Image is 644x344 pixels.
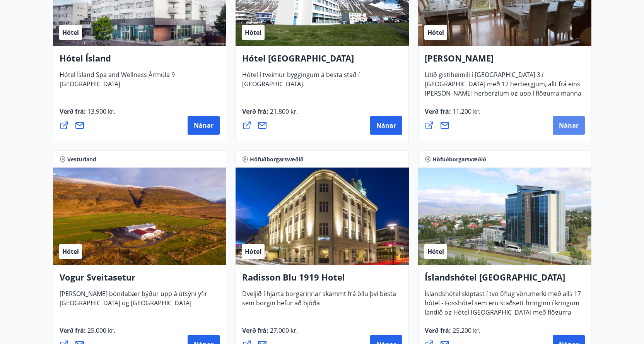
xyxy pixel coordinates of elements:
span: Hótel [427,247,444,256]
button: Nánar [370,116,402,135]
span: Hótel [62,28,79,37]
span: Verð frá : [425,326,480,341]
h4: Íslandshótel [GEOGRAPHIC_DATA] [425,271,585,289]
span: Íslandshótel skiptast í tvö öflug vörumerki með alls 17 hótel - Fosshótel sem eru staðsett hringi... [425,289,581,332]
button: Nánar [553,116,585,135]
button: Nánar [188,116,220,135]
span: Verð frá : [60,326,115,341]
span: Höfuðborgarsvæðið [250,156,304,163]
span: 25.200 kr. [451,326,480,335]
span: Hótel Ísland Spa and Wellness Ármúla 9 [GEOGRAPHIC_DATA] [60,70,175,94]
span: Lítið gistiheimili í [GEOGRAPHIC_DATA] 3 í [GEOGRAPHIC_DATA] með 12 herbergjum, allt frá eins [PE... [425,70,581,113]
span: Hótel í tveimur byggingum á besta stað í [GEOGRAPHIC_DATA]. [242,70,360,94]
span: Dveljið í hjarta borgarinnar skammt frá öllu því besta sem borgin hefur að bjóða [242,289,396,313]
h4: Hótel Ísland [60,52,220,70]
span: Hótel [427,28,444,37]
h4: Hótel [GEOGRAPHIC_DATA] [242,52,402,70]
span: Verð frá : [242,107,298,122]
h4: Radisson Blu 1919 Hotel [242,271,402,289]
span: Nánar [559,121,579,130]
span: Hótel [245,28,261,37]
span: Nánar [194,121,214,130]
h4: Vogur Sveitasetur [60,271,220,289]
span: Verð frá : [425,107,480,122]
span: 11.200 kr. [451,107,480,116]
span: 25.000 kr. [86,326,115,335]
span: Hótel [62,247,79,256]
span: Hótel [245,247,261,256]
span: Nánar [376,121,396,130]
span: Vesturland [67,156,96,163]
span: 13.900 kr. [86,107,115,116]
span: Verð frá : [242,326,298,341]
span: Verð frá : [60,107,115,122]
span: 21.800 kr. [268,107,298,116]
span: Höfuðborgarsvæðið [432,156,486,163]
span: 27.000 kr. [268,326,298,335]
h4: [PERSON_NAME] [425,52,585,70]
span: [PERSON_NAME] bóndabær býður upp á útsýni yfir [GEOGRAPHIC_DATA] og [GEOGRAPHIC_DATA] [60,289,207,313]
